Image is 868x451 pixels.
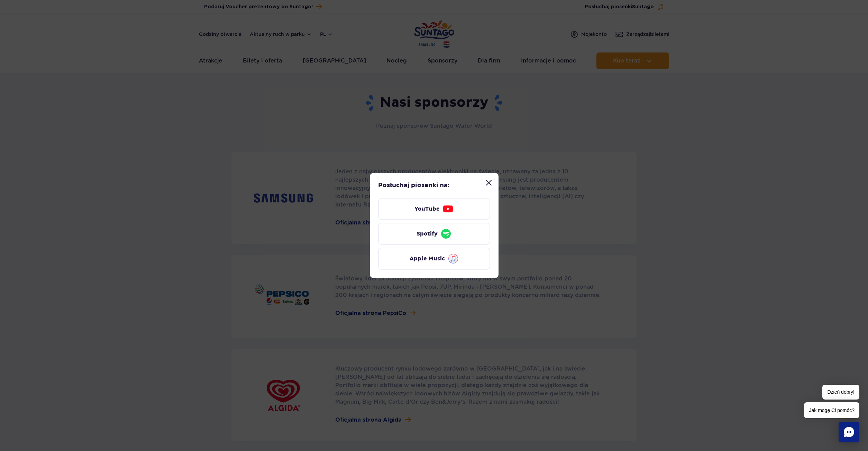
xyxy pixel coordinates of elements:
[482,176,496,190] button: Zamknij modal “Posłuchaj piosenki Suntago”
[822,385,859,400] span: Dzień dobry!
[378,181,490,190] p: Posłuchaj piosenki na:
[378,248,490,270] a: Apple Music
[839,422,859,442] div: Chat
[378,198,490,220] a: YouTube
[804,402,859,418] span: Jak mogę Ci pomóc?
[378,223,490,245] a: Spotify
